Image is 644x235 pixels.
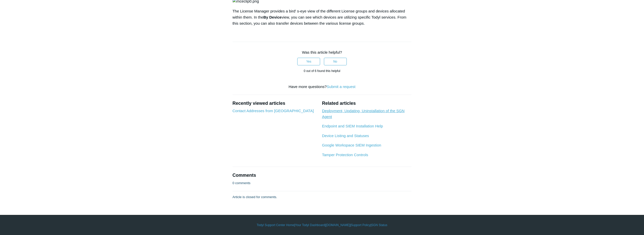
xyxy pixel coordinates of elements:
[322,134,369,138] a: Device Listing and Statuses
[371,223,387,227] a: SGN Status
[233,181,251,186] p: 0 comments
[304,69,340,73] span: 0 out of 6 found this helpful
[324,58,347,65] button: This article was not helpful
[295,223,325,227] a: Your Todyl Dashboard
[302,50,342,54] span: Was this article helpful?
[233,100,317,107] h2: Recently viewed articles
[233,109,314,113] a: Contact Addresses from [GEOGRAPHIC_DATA]
[257,223,294,227] a: Todyl Support Center Home
[233,8,412,26] p: The License Manager provides a bird' s-eye view of the different License groups and devices alloc...
[326,223,350,227] a: [DOMAIN_NAME]
[322,100,411,107] h2: Related articles
[322,153,368,157] a: Tamper Protection Controls
[233,172,412,179] h2: Comments
[322,124,383,128] a: Endpoint and SIEM Installation Help
[297,58,320,65] button: This article was helpful
[351,223,370,227] a: Support Policy
[322,109,404,119] a: Deployment, Updating, Uninstallation of the SGN Agent
[263,15,282,19] strong: By Device
[175,223,469,227] div: | | | |
[327,84,355,89] a: Submit a request
[233,84,412,90] div: Have more questions?
[233,195,277,200] p: Article is closed for comments.
[322,143,381,147] a: Google Workspace SIEM Ingestion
